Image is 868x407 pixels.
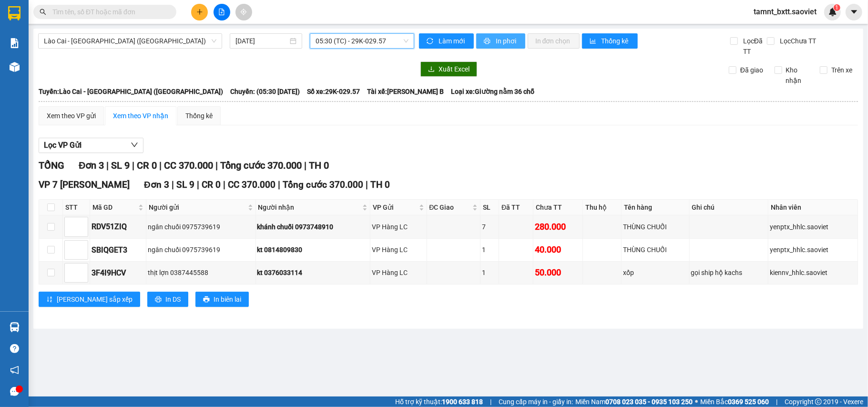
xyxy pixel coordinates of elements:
[39,179,130,190] span: VP 7 [PERSON_NAME]
[113,111,168,121] div: Xem theo VP nhận
[10,387,19,396] span: message
[304,160,306,171] span: |
[482,267,497,278] div: 1
[602,36,630,46] span: Thống kê
[44,34,216,48] span: Lào Cai - Hà Nội (Giường)
[695,400,698,404] span: ⚪️
[10,38,20,48] img: solution-icon
[52,7,165,17] input: Tìm tên, số ĐT hoặc mã đơn
[528,33,580,49] button: In đơn chọn
[283,179,363,190] span: Tổng cước 370.000
[202,179,221,190] span: CR 0
[370,179,390,190] span: TH 0
[92,244,144,256] div: SBIQGET3
[482,244,497,255] div: 1
[496,36,518,46] span: In phơi
[623,244,688,255] div: THÙNG CHUỐI
[827,65,856,75] span: Trên xe
[172,179,174,190] span: |
[10,344,19,353] span: question-circle
[420,61,477,77] button: downloadXuất Excel
[278,179,280,190] span: |
[736,65,767,75] span: Đã giao
[147,292,188,307] button: printerIn DS
[768,200,858,215] th: Nhân viên
[582,33,638,49] button: bar-chartThống kê
[309,160,329,171] span: TH 0
[451,86,534,97] span: Loại xe: Giường nằm 36 chỗ
[40,9,46,15] span: search
[137,160,157,171] span: CR 0
[395,397,483,407] span: Hỗ trợ kỹ thuật:
[149,202,245,213] span: Người gửi
[490,397,491,407] span: |
[691,267,767,278] div: gọi ship hộ kachs
[370,262,427,285] td: VP Hàng LC
[442,398,483,406] strong: 1900 633 818
[57,294,133,305] span: [PERSON_NAME] sắp xếp
[499,397,573,407] span: Cung cấp máy in - giấy in:
[828,8,837,16] img: icon-new-feature
[372,244,425,255] div: VP Hàng LC
[92,267,144,279] div: 3F4I9HCV
[176,179,194,190] span: SL 9
[622,200,690,215] th: Tên hàng
[220,160,302,171] span: Tổng cước 370.000
[240,9,247,15] span: aim
[372,267,425,278] div: VP Hàng LC
[484,38,492,45] span: printer
[815,398,822,405] span: copyright
[10,62,20,72] img: warehouse-icon
[90,262,146,285] td: 3F4I9HCV
[228,179,276,190] span: CC 370.000
[235,4,252,20] button: aim
[850,8,858,16] span: caret-down
[230,86,300,97] span: Chuyến: (05:30 [DATE])
[429,202,471,213] span: ĐC Giao
[203,296,210,304] span: printer
[196,9,203,15] span: plus
[10,322,20,332] img: warehouse-icon
[148,244,254,255] div: ngân chuối 0975739619
[90,239,146,262] td: SBIQGET3
[835,4,838,11] span: 1
[215,160,218,171] span: |
[257,244,369,255] div: kt 0814809830
[214,4,230,20] button: file-add
[746,6,824,18] span: tamnt_bxtt.saoviet
[191,4,208,20] button: plus
[92,202,136,213] span: Mã GD
[39,160,64,171] span: TỔNG
[39,138,143,153] button: Lọc VP Gửi
[480,200,499,215] th: SL
[427,38,435,45] span: sync
[776,36,817,46] span: Lọc Chưa TT
[164,160,213,171] span: CC 370.000
[623,267,688,278] div: xốp
[106,160,109,171] span: |
[46,296,53,304] span: sort-ascending
[258,202,361,213] span: Người nhận
[132,160,134,171] span: |
[535,243,581,256] div: 40.000
[499,200,533,215] th: Đã TT
[131,141,138,149] span: down
[476,33,525,49] button: printerIn phơi
[623,222,688,232] div: THÙNG CHUỐI
[372,222,425,232] div: VP Hàng LC
[370,239,427,262] td: VP Hàng LC
[257,222,369,232] div: khánh chuối 0973748910
[148,267,254,278] div: thịt lợn 0387445588
[739,36,767,57] span: Lọc Đã TT
[111,160,130,171] span: SL 9
[10,366,19,375] span: notification
[44,139,82,151] span: Lọc VP Gửi
[159,160,162,171] span: |
[439,64,470,74] span: Xuất Excel
[144,179,169,190] span: Đơn 3
[257,267,369,278] div: kt 0376033114
[195,292,249,307] button: printerIn biên lai
[366,179,368,190] span: |
[214,294,241,305] span: In biên lai
[535,266,581,279] div: 50.000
